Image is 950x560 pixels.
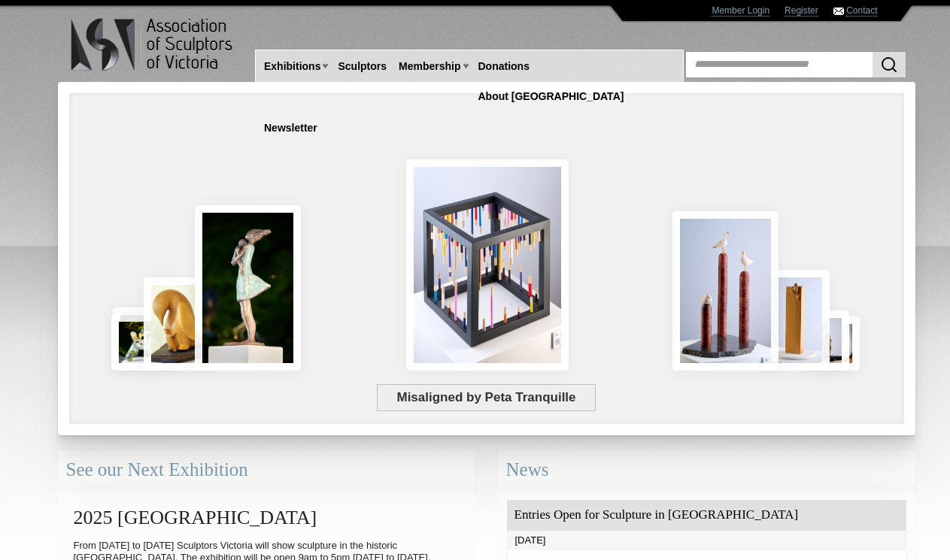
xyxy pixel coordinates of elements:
[70,15,235,74] img: logo.png
[406,159,569,371] img: Misaligned
[712,5,769,17] a: Member Login
[672,211,779,371] img: Rising Tides
[377,384,596,411] span: Misaligned by Peta Tranquille
[761,270,830,371] img: Little Frog. Big Climb
[66,499,467,536] h2: 2025 [GEOGRAPHIC_DATA]
[258,114,323,142] a: Newsletter
[498,450,915,490] div: News
[58,450,475,490] div: See our Next Exhibition
[258,53,326,80] a: Exhibitions
[785,5,818,17] a: Register
[472,83,630,110] a: About [GEOGRAPHIC_DATA]
[332,53,393,80] a: Sculptors
[195,205,302,371] img: Connection
[833,8,844,15] img: Contact ASV
[507,500,906,531] div: Entries Open for Sculpture in [GEOGRAPHIC_DATA]
[472,53,536,80] a: Donations
[880,56,898,74] img: Search
[507,531,906,550] div: [DATE]
[846,5,877,17] a: Contact
[393,53,466,80] a: Membership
